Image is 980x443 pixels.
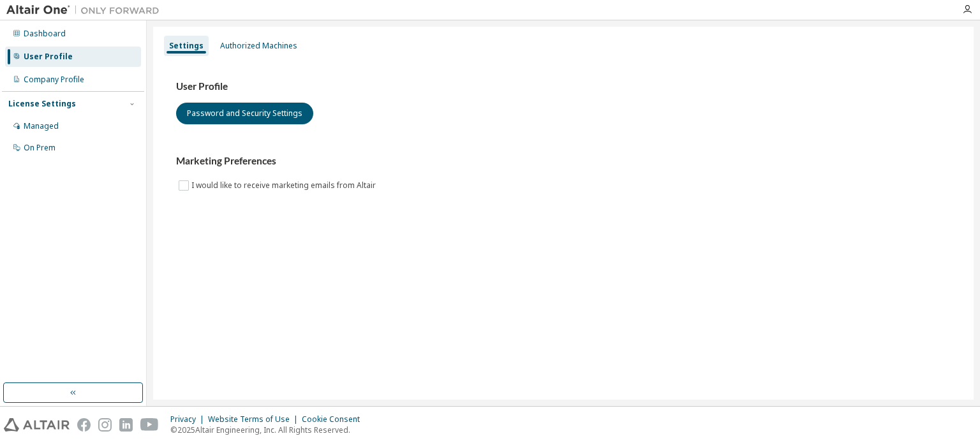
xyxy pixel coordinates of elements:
[77,418,91,432] img: facebook.svg
[191,178,378,193] label: I would like to receive marketing emails from Altair
[119,418,133,432] img: linkedin.svg
[8,99,76,109] div: License Settings
[140,418,159,432] img: youtube.svg
[208,414,302,425] div: Website Terms of Use
[24,143,56,153] div: On Prem
[176,80,951,93] h3: User Profile
[24,121,59,131] div: Managed
[98,418,112,432] img: instagram.svg
[24,75,84,85] div: Company Profile
[176,103,313,124] button: Password and Security Settings
[170,425,367,435] p: © 2025 Altair Engineering, Inc. All Rights Reserved.
[24,29,66,39] div: Dashboard
[220,41,297,51] div: Authorized Machines
[302,414,367,425] div: Cookie Consent
[169,41,204,51] div: Settings
[170,414,208,425] div: Privacy
[24,52,73,62] div: User Profile
[6,4,166,17] img: Altair One
[4,418,70,432] img: altair_logo.svg
[176,155,951,168] h3: Marketing Preferences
